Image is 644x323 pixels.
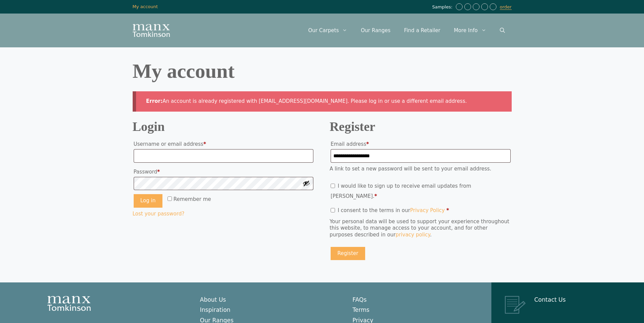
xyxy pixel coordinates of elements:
[447,20,493,41] a: More Info
[146,98,163,104] strong: Error:
[134,194,162,208] button: Log in
[397,20,447,41] a: Find a Retailer
[354,20,397,41] a: Our Ranges
[303,180,310,187] button: Show password
[500,4,512,10] a: order
[331,208,335,212] input: I consent to the terms in ourPrivacy Policy
[534,296,566,303] a: Contact Us
[353,296,367,303] a: FAQs
[353,306,370,313] a: Terms
[133,24,170,37] img: Manx Tomkinson
[396,232,430,238] a: privacy policy
[302,20,354,41] a: Our Carpets
[47,296,91,311] img: Manx Tomkinson Logo
[410,207,445,213] a: Privacy Policy
[133,122,315,132] h2: Login
[330,166,512,172] p: A link to set a new password will be sent to your email address.
[133,4,158,9] a: My account
[330,122,512,132] h2: Register
[200,306,230,313] a: Inspiration
[432,4,454,10] span: Samples:
[493,20,512,41] a: Open Search Bar
[146,98,502,105] li: An account is already registered with [EMAIL_ADDRESS][DOMAIN_NAME]. Please log in or use a differ...
[133,61,512,81] h1: My account
[331,183,471,199] label: I would like to sign up to receive email updates from [PERSON_NAME].
[330,218,512,238] p: Your personal data will be used to support your experience throughout this website, to manage acc...
[331,247,365,260] button: Register
[302,20,512,41] nav: Primary
[331,207,449,213] label: I consent to the terms in our
[133,211,184,217] a: Lost your password?
[331,184,335,188] input: I would like to sign up to receive email updates from [PERSON_NAME].
[168,197,172,201] input: Remember me
[174,196,211,202] span: Remember me
[134,139,314,149] label: Username or email address
[331,139,511,149] label: Email address
[200,296,226,303] a: About Us
[134,167,314,177] label: Password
